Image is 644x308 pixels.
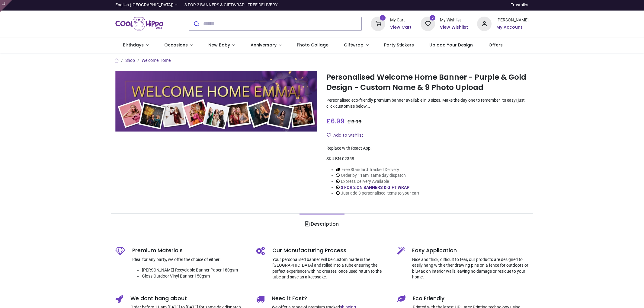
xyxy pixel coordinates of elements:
span: Offers [489,42,503,48]
span: 6.99 [331,117,344,125]
a: Trustpilot [511,2,529,8]
sup: 1 [380,15,386,21]
h5: Easy Application [412,247,529,254]
li: [PERSON_NAME] Recyclable Banner Paper 180gsm [142,267,247,273]
span: Photo Collage [297,42,328,48]
a: Birthdays [115,37,157,53]
a: Shop [125,58,135,63]
li: Free Standard Tracked Delivery [336,167,421,173]
img: Personalised Welcome Home Banner - Purple & Gold Design - Custom Name & 9 Photo Upload [115,71,318,132]
span: £ [347,119,361,125]
h1: Personalised Welcome Home Banner - Purple & Gold Design - Custom Name & 9 Photo Upload [326,72,529,93]
span: 13.98 [350,119,361,125]
div: Replace with React App. [326,145,529,151]
i: Add to wishlist [327,133,331,137]
img: Cool Hippo [115,15,164,32]
a: Giftwrap [336,37,376,53]
span: New Baby [208,42,230,48]
p: Ideal for any party, we offer the choice of either: [132,257,247,263]
p: Personalised eco-friendly premium banner available in 8 sizes. Make the day one to remember, its ... [326,97,529,109]
button: Add to wishlistAdd to wishlist [326,130,368,141]
span: Anniversary [251,42,277,48]
h5: We dont hang about [130,295,247,302]
div: My Cart [390,17,412,23]
a: Welcome Home [142,58,171,63]
a: 1 [371,21,385,26]
li: Just add 3 personalised items to your cart! [336,190,421,196]
p: Nice and thick, difficult to tear, our products are designed to easily hang with either drawing p... [412,257,529,280]
span: Occasions [164,42,188,48]
span: Birthdays [123,42,144,48]
h5: Premium Materials [132,247,247,254]
span: Upload Your Design [429,42,473,48]
sup: 0 [430,15,435,21]
div: 3 FOR 2 BANNERS & GIFTWRAP - FREE DELIVERY [184,2,277,8]
li: Order by 11am, same day dispatch [336,173,421,179]
a: New Baby [200,37,243,53]
h5: Need it Fast? [272,295,388,302]
div: SKU: [326,156,529,162]
li: Gloss Outdoor Vinyl Banner 150gsm [142,273,247,279]
a: Anniversary [243,37,289,53]
h5: Our Manufacturing Process [272,247,388,254]
div: My Wishlist [440,17,468,23]
a: View Cart [390,24,412,30]
a: 0 [421,21,435,26]
div: [PERSON_NAME] [496,17,529,23]
span: £ [326,117,344,125]
p: Your personalised banner will be custom made in the [GEOGRAPHIC_DATA] and rolled into a tube ensu... [272,257,388,280]
a: Description [300,214,344,235]
a: Occasions [156,37,200,53]
button: Submit [189,17,203,30]
a: View Wishlist [440,24,468,30]
a: Logo of Cool Hippo [115,15,164,32]
a: My Account [496,24,529,30]
span: BN-02358 [335,156,354,161]
li: Express Delivery Available [336,179,421,185]
span: Giftwrap [344,42,364,48]
h5: Eco Friendly [413,295,529,302]
span: Party Stickers [384,42,414,48]
a: 3 FOR 2 ON BANNERS & GIFT WRAP [341,185,409,190]
a: English ([GEOGRAPHIC_DATA]) [115,2,178,8]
